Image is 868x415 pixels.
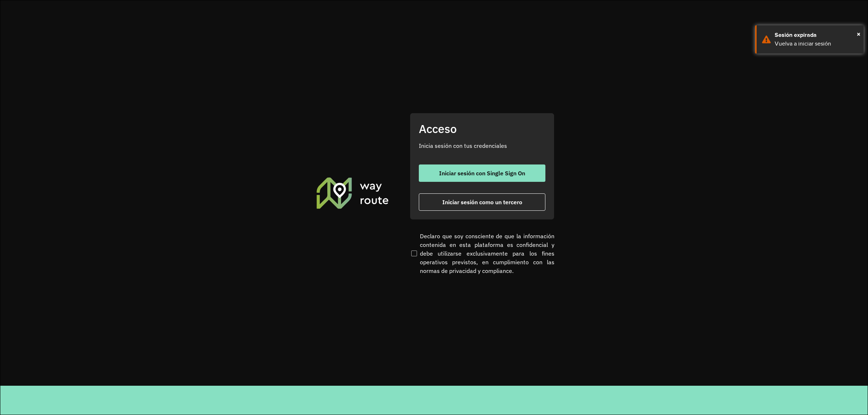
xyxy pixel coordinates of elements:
[419,164,545,182] button: button
[410,232,554,275] label: Declaro que soy consciente de que la información contenida en esta plataforma es confidencial y d...
[857,29,860,39] button: Close
[857,29,860,39] span: ×
[775,31,858,39] div: Sesión expirada
[442,199,522,205] span: Iniciar sesión como un tercero
[315,176,390,210] img: Roteirizador AmbevTech
[419,141,545,150] p: Inicia sesión con tus credenciales
[419,122,545,136] h2: Acceso
[419,193,545,211] button: button
[439,170,525,176] span: Iniciar sesión con Single Sign On
[775,39,858,48] div: Vuelva a iniciar sesión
